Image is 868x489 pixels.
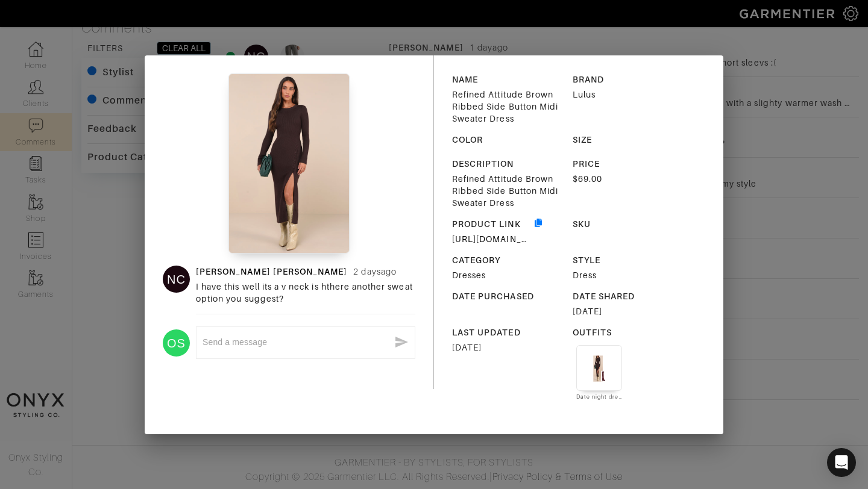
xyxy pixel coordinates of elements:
div: Dresses [452,269,564,281]
div: OS [163,329,190,357]
div: STYLE [573,254,684,266]
div: LAST UPDATED [452,326,564,338]
div: 2 days ago [353,266,396,278]
div: CATEGORY [452,254,564,266]
div: I have this well its a v neck is hthere another sweat option you suggest? [196,281,415,305]
div: DATE SHARED [573,290,684,302]
div: NC [163,266,190,293]
div: BRAND [573,73,684,86]
div: [DATE] [573,305,684,317]
div: Refined Attitude Brown Ribbed Side Button Midi Sweater Dress [452,173,564,209]
div: SKU [573,218,684,230]
div: PRODUCT LINK [452,218,532,230]
div: Refined Attitude Brown Ribbed Side Button Midi Sweater Dress [452,89,564,125]
div: DATE PURCHASED [452,290,564,302]
div: NAME [452,73,564,86]
div: $69.00 [573,173,684,185]
img: EXtw9jdQzyPDWF8Bg3xNmQzA.jpeg [228,73,350,254]
div: DESCRIPTION [452,158,564,170]
a: [PERSON_NAME] [PERSON_NAME] [196,267,347,276]
div: Lulus [573,89,684,101]
div: SIZE [573,134,684,146]
div: COLOR [452,134,564,146]
div: Dress [573,269,684,281]
div: [DATE] [452,341,564,354]
div: Date night dress [576,393,622,400]
div: OUTFITS [573,326,684,338]
div: Open Intercom Messenger [827,448,856,477]
div: PRICE [573,158,684,170]
img: Outfit Date night dress [583,352,615,384]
